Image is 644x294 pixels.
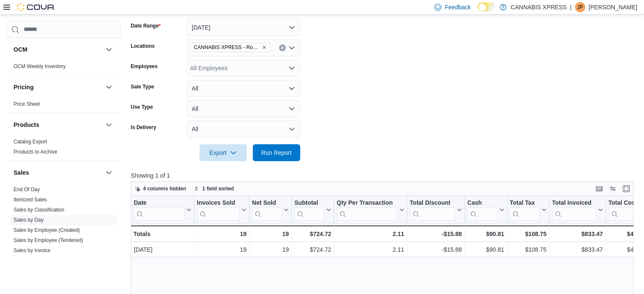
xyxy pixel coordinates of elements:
span: Dark Mode [478,11,478,12]
span: 4 columns hidden [143,185,186,192]
a: Sales by Employee (Tendered) [14,237,83,243]
a: Products to Archive [14,149,57,155]
button: Total Tax [509,199,546,220]
span: Sales by Day [14,217,44,223]
div: Invoices Sold [197,199,240,207]
span: Sales by Employee (Created) [14,227,80,234]
label: Employees [131,63,158,70]
button: Enter fullscreen [621,184,631,194]
a: Sales by Day [14,217,44,223]
div: $90.81 [467,229,504,239]
span: JP [577,2,583,12]
label: Date Range [131,22,161,29]
span: Products to Archive [14,148,57,155]
div: Total Invoiced [552,199,596,220]
label: Is Delivery [131,124,156,131]
div: Total Invoiced [552,199,596,207]
div: 2.11 [337,245,404,255]
div: Total Discount [409,199,455,220]
button: Cash [467,199,504,220]
div: Qty Per Transaction [337,199,397,207]
div: -$15.88 [409,229,462,239]
span: Itemized Sales [14,196,47,203]
a: Sales by Invoice [14,247,50,253]
span: Sales by Employee (Tendered) [14,237,83,244]
a: Sales by Classification [14,207,64,213]
button: Run Report [253,144,300,161]
div: Total Tax [509,199,539,207]
button: All [187,80,300,97]
button: Net Sold [252,199,289,220]
span: OCM Weekly Inventory [14,63,66,70]
div: $833.47 [552,245,603,255]
button: 1 field sorted [191,184,238,194]
span: Feedback [445,3,470,11]
span: Catalog Export [14,138,47,145]
div: Cash [467,199,497,207]
div: 2.11 [337,229,404,239]
div: Subtotal [294,199,324,220]
button: Clear input [279,44,286,51]
a: OCM Weekly Inventory [14,63,66,69]
div: $108.75 [509,229,546,239]
button: Pricing [104,82,114,92]
a: Sales by Employee (Created) [14,227,80,233]
span: Export [205,144,242,161]
button: Products [14,121,102,129]
div: Total Discount [409,199,455,207]
div: Qty Per Transaction [337,199,397,220]
a: Sales by Invoice & Product [14,258,74,264]
p: | [570,2,572,12]
span: 1 field sorted [202,185,234,192]
div: 19 [252,229,289,239]
div: Cash [467,199,497,220]
div: Products [7,137,121,160]
button: Total Invoiced [552,199,603,220]
div: $724.72 [294,245,331,255]
button: OCM [14,45,102,54]
button: Products [104,120,114,130]
a: Catalog Export [14,139,47,145]
span: Price Sheet [14,101,40,107]
span: Run Report [261,148,292,157]
div: [DATE] [134,245,191,255]
div: Pricing [7,99,121,113]
label: Use Type [131,104,153,110]
p: [PERSON_NAME] [589,2,637,12]
button: Open list of options [288,44,295,51]
img: Cova [17,3,55,11]
div: Totals [133,229,191,239]
button: Open list of options [288,65,295,71]
button: Keyboard shortcuts [594,184,604,194]
div: Date [134,199,185,220]
p: Showing 1 of 1 [131,171,638,180]
button: OCM [104,44,114,55]
button: Qty Per Transaction [337,199,404,220]
span: CANNABIS XPRESS - Rogersville - (Rue Principale) [194,43,260,52]
button: Pricing [14,83,102,91]
div: 19 [252,245,289,255]
div: Net Sold [252,199,282,220]
div: $833.47 [552,229,603,239]
div: 19 [197,229,246,239]
div: Subtotal [294,199,324,207]
p: CANNABIS XPRESS [511,2,567,12]
div: Invoices Sold [197,199,240,220]
button: Remove CANNABIS XPRESS - Rogersville - (Rue Principale) from selection in this group [262,45,267,50]
h3: OCM [14,45,28,54]
button: Subtotal [294,199,331,220]
a: End Of Day [14,187,40,192]
div: Date [134,199,185,207]
button: Export [199,144,247,161]
div: Net Sold [252,199,282,207]
div: Total Cost [608,199,641,207]
div: -$15.88 [409,245,462,255]
button: 4 columns hidden [131,184,190,194]
button: All [187,100,300,117]
div: OCM [7,61,121,75]
button: Total Discount [409,199,462,220]
span: Sales by Invoice [14,247,50,254]
span: CANNABIS XPRESS - Rogersville - (Rue Principale) [190,43,271,52]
